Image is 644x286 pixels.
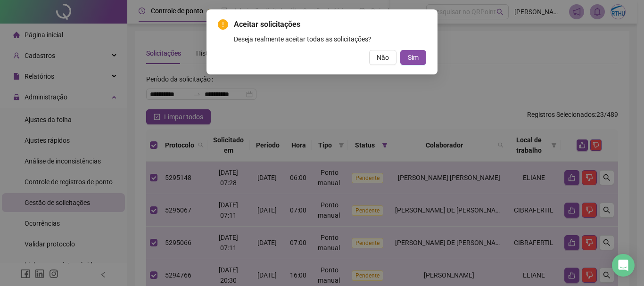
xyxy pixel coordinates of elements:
[408,52,419,63] span: Sim
[218,19,228,30] span: exclamation-circle
[377,52,389,63] span: Não
[234,19,426,30] span: Aceitar solicitações
[400,50,426,65] button: Sim
[369,50,396,65] button: Não
[234,34,426,44] div: Deseja realmente aceitar todas as solicitações?
[612,254,635,277] div: Open Intercom Messenger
